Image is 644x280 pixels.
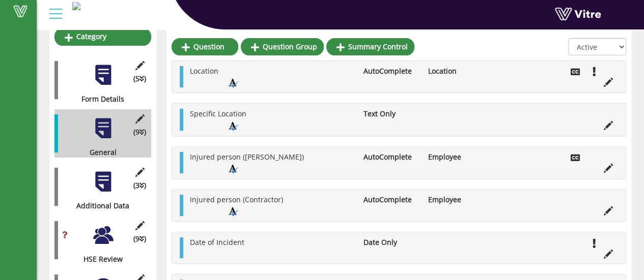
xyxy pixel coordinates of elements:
[54,94,144,104] div: Form Details
[133,180,146,191] span: (3 )
[190,109,246,118] span: Specific Location
[133,127,146,137] span: (9 )
[54,201,144,211] div: Additional Data
[358,66,423,76] li: AutoComplete
[358,195,423,205] li: AutoComplete
[190,152,304,162] span: Injured person ([PERSON_NAME])
[241,38,324,55] a: Question Group
[72,2,80,10] img: a5b1377f-0224-4781-a1bb-d04eb42a2f7a.jpg
[358,109,423,119] li: Text Only
[133,74,146,84] span: (5 )
[190,66,218,76] span: Location
[326,38,414,55] a: Summary Control
[423,195,488,205] li: Employee
[54,28,151,45] a: Category
[358,152,423,162] li: AutoComplete
[133,234,146,244] span: (9 )
[190,237,244,247] span: Date of Incident
[54,147,144,158] div: General
[423,152,488,162] li: Employee
[54,254,144,264] div: HSE Review
[190,195,283,204] span: Injured person (Contractor)
[172,38,238,55] a: Question
[358,237,423,247] li: Date Only
[423,66,488,76] li: Location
